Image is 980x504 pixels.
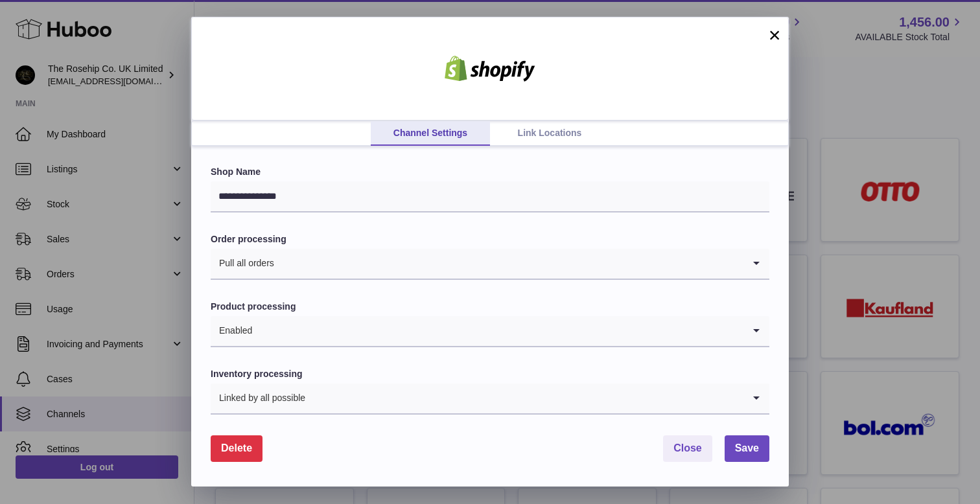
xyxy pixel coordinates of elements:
span: Save [735,442,759,453]
label: Inventory processing [211,368,769,380]
span: Pull all orders [211,249,275,279]
div: Search for option [211,316,769,347]
input: Search for option [253,316,743,346]
button: × [767,27,782,43]
a: Link Locations [490,121,609,146]
span: Delete [221,442,252,453]
input: Search for option [275,249,743,279]
label: Product processing [211,301,769,313]
img: shopify [435,56,545,82]
button: Close [663,435,712,462]
button: Delete [211,435,262,462]
span: Close [673,442,702,453]
a: Channel Settings [371,121,490,146]
input: Search for option [306,384,743,413]
span: Enabled [211,316,253,346]
div: Search for option [211,249,769,280]
label: Shop Name [211,166,769,178]
label: Order processing [211,233,769,246]
span: Linked by all possible [211,384,306,413]
button: Save [725,435,769,462]
div: Search for option [211,384,769,415]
